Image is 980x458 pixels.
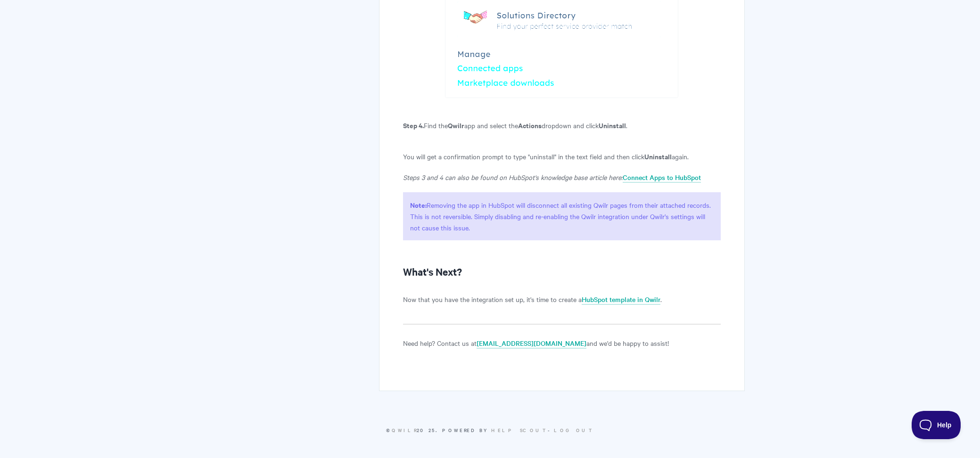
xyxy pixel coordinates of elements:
[554,426,594,433] a: Log Out
[448,120,464,130] strong: Qwilr
[392,426,417,433] a: Qwilr
[403,337,720,349] p: Need help? Contact us at and we'd be happy to assist!
[403,151,720,162] p: You will get a confirmation prompt to type "uninstall" in the text field and then click again.
[623,172,701,183] a: Connect Apps to HubSpot
[403,120,720,131] p: Find the app and select the dropdown and click .
[477,338,586,349] a: [EMAIL_ADDRESS][DOMAIN_NAME]
[442,426,548,433] span: Powered by
[403,120,424,130] strong: Step 4.
[912,411,961,439] iframe: Toggle Customer Support
[491,426,548,433] a: Help Scout
[644,151,672,161] strong: Uninstall
[403,172,623,182] em: Steps 3 and 4 can also be found on HubSpot's knowledge base article here:
[236,426,745,434] p: © 2025. -
[518,120,542,130] strong: Actions
[582,294,660,305] a: HubSpot template in Qwilr
[403,265,462,278] strong: What's Next?
[599,120,626,130] strong: Uninstall
[410,200,427,210] strong: Note:
[403,294,720,305] p: Now that you have the integration set up, it's time to create a .
[403,192,720,240] p: Removing the app in HubSpot will disconnect all existing Qwilr pages from their attached records....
